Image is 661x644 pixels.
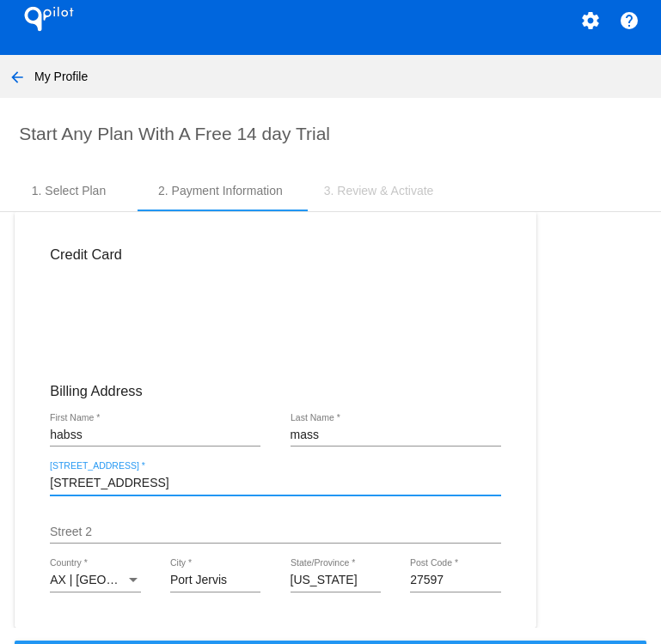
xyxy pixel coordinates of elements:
input: State/Province * [291,574,381,587]
h3: Credit Card [50,246,500,263]
input: City * [170,574,260,587]
input: Post Code * [410,574,500,587]
input: Street 1 * [50,477,500,490]
h1: QPilot [15,2,83,36]
input: Street 2 [50,526,500,539]
mat-icon: help [619,10,640,31]
span: AX | [GEOGRAPHIC_DATA] [50,573,201,586]
h3: Billing Address [50,383,500,399]
mat-icon: settings [580,10,601,31]
mat-icon: arrow_back [7,67,28,88]
mat-select: Country * [50,574,140,587]
div: 1. Select Plan [32,184,106,197]
input: Last Name * [291,428,501,442]
div: 2. Payment Information [158,184,283,197]
h2: Start Any Plan With A Free 14 day Trial [19,124,646,144]
input: First Name * [50,428,260,442]
div: 3. Review & Activate [324,184,434,197]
